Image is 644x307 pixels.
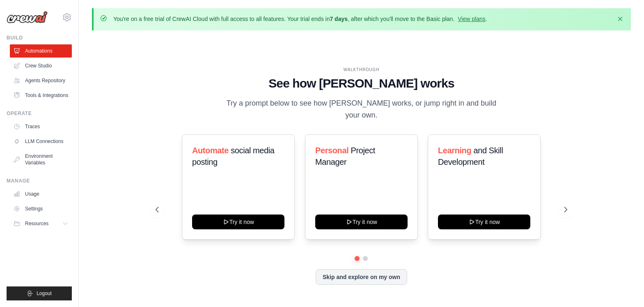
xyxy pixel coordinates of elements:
button: Try it now [192,215,284,229]
span: social media posting [192,146,275,166]
a: Usage [10,187,72,201]
button: Logout [7,286,72,300]
div: WALKTHROUGH [156,67,567,73]
div: Build [7,35,72,41]
div: Operate [7,110,72,117]
a: Automations [10,44,72,58]
span: Learning [438,146,471,155]
button: Try it now [315,215,408,229]
img: Logo [7,11,48,23]
iframe: Chat Widget [603,268,644,307]
p: You're on a free trial of CrewAI Cloud with full access to all features. Your trial ends in , aft... [113,15,487,23]
a: Agents Repository [10,74,72,87]
strong: 7 days [330,16,348,22]
a: Settings [10,202,72,215]
span: Resources [25,220,48,227]
button: Resources [10,217,72,230]
a: View plans [458,16,485,22]
span: Project Manager [315,146,375,166]
a: Crew Studio [10,59,72,72]
a: Environment Variables [10,150,72,169]
a: Tools & Integrations [10,89,72,102]
a: Traces [10,120,72,133]
button: Try it now [438,215,530,229]
span: Personal [315,146,348,155]
p: Try a prompt below to see how [PERSON_NAME] works, or jump right in and build your own. [223,97,499,122]
button: Skip and explore on my own [316,269,407,285]
span: Automate [192,146,229,155]
span: Logout [37,290,52,297]
h1: See how [PERSON_NAME] works [156,76,567,91]
a: LLM Connections [10,135,72,148]
div: Manage [7,178,72,184]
